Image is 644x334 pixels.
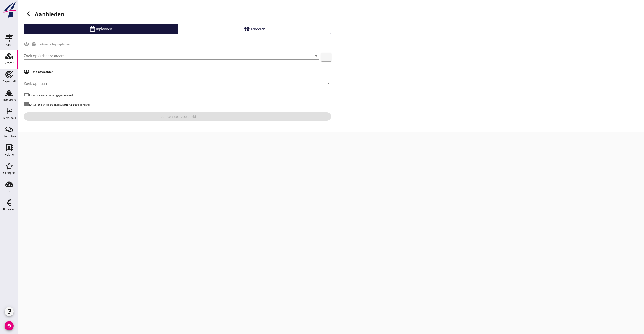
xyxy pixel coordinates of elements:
div: Capaciteit [3,80,16,83]
i: add [323,54,329,60]
a: Inplannen [24,24,178,34]
div: Groepen [3,171,15,174]
input: Zoek op naam [24,80,318,87]
div: Financieel [3,208,16,211]
h2: Bekend schip inplannen [38,42,72,46]
i: subtitles [24,92,29,97]
i: account_circle [5,321,14,330]
i: subtitles [24,101,29,107]
div: Inplannen [26,26,176,32]
div: Berichten [3,135,16,138]
i: arrow_drop_down [326,81,331,86]
input: Zoek op (scheeps)naam [24,52,306,59]
i: arrow_drop_down [314,53,319,59]
div: Transport [3,98,16,101]
p: Er wordt een charter gegenereerd. [24,92,331,97]
p: Er wordt een opdrachtbevestiging gegenereerd. [24,101,331,107]
div: Vracht [5,62,14,65]
img: logo-small.a267ee39.svg [1,1,17,18]
div: Kaart [5,43,13,46]
div: Inzicht [5,190,14,193]
div: Terminals [3,116,16,119]
h1: Aanbieden [24,9,331,20]
div: Tenderen [180,26,330,32]
div: Relatie [5,153,14,156]
a: Tenderen [178,24,332,34]
h2: Via bevrachter [33,70,53,74]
